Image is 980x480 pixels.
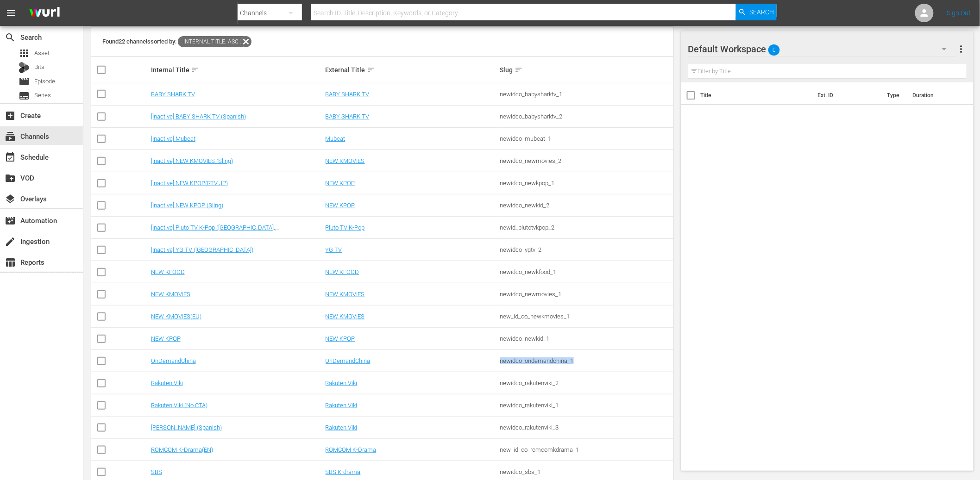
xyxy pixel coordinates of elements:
[500,135,672,142] div: newidco_mubeat_1
[22,2,67,24] img: ans4CAIJ8jUAAAAAAAAAAAAAAAAAAAAAAAAgQb4GAAAAAAAAAAAAAAAAAAAAAAAAJMjXAAAAAAAAAAAAAAAAAAAAAAAAgAT5G...
[326,291,365,298] a: NEW KMOVIES
[515,66,523,74] span: sort
[500,113,672,120] div: newidco_babysharktv_2
[736,4,777,20] button: Search
[326,91,370,98] a: BABY SHARK TV
[500,468,672,475] div: newidco_sbs_1
[326,357,371,364] a: OnDemandChina
[500,180,672,187] div: newidco_newkpop_1
[151,468,162,475] a: SBS
[151,357,196,364] a: OnDemandChina
[5,257,16,268] span: Reports
[881,82,907,108] th: Type
[812,82,881,108] th: Ext. ID
[326,64,497,75] div: External Title
[19,48,30,59] span: Asset
[151,380,183,386] a: Rakuten Viki
[326,380,358,386] a: Rakuten Viki
[151,424,222,431] a: [PERSON_NAME] (Spanish)
[500,268,672,275] div: newidco_newkfood_1
[326,113,370,120] a: BABY SHARK TV
[34,77,55,86] span: Episode
[102,38,251,45] span: Found 22 channels sorted by:
[500,157,672,164] div: newidco_newmovies_2
[907,82,962,108] th: Duration
[151,446,213,453] a: ROMCOM K-Drama(EN)
[326,202,355,209] a: NEW KPOP
[5,236,16,247] span: Ingestion
[326,313,365,320] a: NEW KMOVIES
[500,380,672,386] div: newidco_rakutenviki_2
[955,38,967,60] button: more_vert
[500,64,672,75] div: Slug
[151,135,195,142] a: [Inactive] Mubeat
[151,157,233,164] a: [inactive] NEW KMOVIES (Sling)
[749,4,774,20] span: Search
[151,113,246,120] a: [Inactive] BABY SHARK TV (Spanish)
[151,313,201,320] a: NEW KMOVIES(EU)
[500,335,672,342] div: newidco_newkid_1
[500,446,672,453] div: new_id_co_romcomkdrama_1
[326,402,358,409] a: Rakuten Viki
[326,180,355,187] a: NEW KPOP
[500,424,672,431] div: newidco_rakutenviki_3
[178,36,240,47] span: Internal Title: asc
[500,91,672,98] div: newidco_babysharktv_1
[326,268,359,275] a: NEW KFOOD
[34,49,50,58] span: Asset
[5,173,16,184] span: VOD
[151,91,195,98] a: BABY SHARK TV
[151,402,207,409] a: Rakuten Viki (No CTA)
[151,202,223,209] a: [Inactive] NEW KPOP (Sling)
[5,110,16,121] span: Create
[500,246,672,253] div: newidco_ygtv_2
[5,131,16,142] span: Channels
[947,9,971,17] a: Sign Out
[326,424,358,431] a: Rakuten Viki
[326,224,365,231] a: Pluto TV K-Pop
[151,224,279,238] a: [Inactive] Pluto TV K-Pop ([GEOGRAPHIC_DATA],[GEOGRAPHIC_DATA],IT)
[500,224,672,231] div: newid_plutotvkpop_2
[326,157,365,164] a: NEW KMOVIES
[19,90,30,101] span: Series
[500,313,672,320] div: new_id_co_newkmovies_1
[151,291,190,298] a: NEW KMOVIES
[326,135,346,142] a: Mubeat
[5,215,16,226] span: Automation
[191,66,199,74] span: sort
[955,44,967,55] span: more_vert
[500,402,672,409] div: newidco_rakutenviki_1
[326,446,377,453] a: ROMCOM K-Drama
[34,62,44,72] span: Bits
[5,152,16,163] span: Schedule
[151,268,185,275] a: NEW KFOOD
[151,246,253,253] a: [Inactive] YG TV ([GEOGRAPHIC_DATA])
[6,7,17,19] span: menu
[688,36,956,62] div: Default Workspace
[326,246,342,253] a: YG TV
[701,82,812,108] th: Title
[500,202,672,209] div: newidco_newkid_2
[768,40,780,60] span: 0
[19,62,30,73] div: Bits
[326,335,355,342] a: NEW KPOP
[326,468,361,475] a: SBS K-drama
[5,193,16,205] span: Overlays
[151,64,323,75] div: Internal Title
[151,335,181,342] a: NEW KPOP
[500,291,672,298] div: newidco_newmovies_1
[151,180,228,187] a: [inactive] NEW KPOP(RTV JP)
[500,357,672,364] div: newidco_ondemandchina_1
[5,32,16,43] span: Search
[367,66,375,74] span: sort
[34,91,51,100] span: Series
[19,76,30,87] span: Episode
